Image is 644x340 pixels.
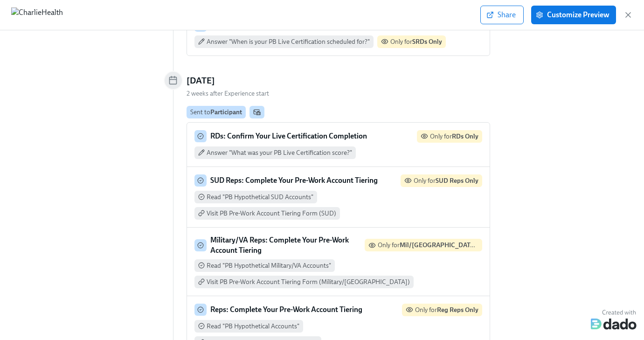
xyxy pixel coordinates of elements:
[210,176,378,185] strong: SUD Reps: Complete Your Pre-Work Account Tiering
[207,278,410,286] span: Visit PB Pre-Work Account Tiering Form (Military/[GEOGRAPHIC_DATA])
[480,6,524,24] button: Share
[437,306,478,314] strong: Reg Reps Only
[378,241,507,249] span: Only for
[414,177,478,185] span: Only for
[207,193,313,201] span: Read "PB Hypothetical SUD Accounts"
[390,38,442,46] span: Only for
[11,7,63,22] img: CharlieHealth
[207,322,299,331] span: Read "PB Hypothetical Accounts"
[488,10,516,20] span: Share
[210,236,349,255] strong: Military/VA Reps: Complete Your Pre-Work Account Tiering
[207,148,352,157] span: Answer "What was your PB Live Certification score?"
[591,307,637,330] img: Dado
[187,90,269,97] span: 2 weeks after Experience start
[430,132,478,140] span: Only for
[207,261,331,270] span: Read "PB Hypothetical Military/VA Accounts"
[194,130,482,143] div: RDs: Confirm Your Live Certification CompletionOnly forRDs Only
[194,174,482,187] div: SUD Reps: Complete Your Pre-Work Account TieringOnly forSUD Reps Only
[412,38,442,46] strong: SRDs Only
[253,108,261,116] svg: Work Email
[531,6,616,24] button: Customize Preview
[436,177,478,185] strong: SUD Reps Only
[400,241,507,249] strong: Mil/[GEOGRAPHIC_DATA] Reps Only
[210,132,367,140] strong: RDs: Confirm Your Live Certification Completion
[194,235,482,256] div: Military/VA Reps: Complete Your Pre-Work Account TieringOnly forMil/[GEOGRAPHIC_DATA] Reps Only
[207,209,336,218] span: Visit PB Pre-Work Account Tiering Form (SUD)
[538,10,609,20] span: Customize Preview
[190,108,242,117] div: Sent to
[210,108,242,116] strong: Participant
[194,304,482,316] div: Reps: Complete Your Pre-Work Account TieringOnly forReg Reps Only
[187,75,215,87] h5: [DATE]
[207,37,370,46] span: Answer "When is your PB Live Certification scheduled for?"
[415,306,478,314] span: Only for
[452,132,478,140] strong: RDs Only
[210,305,362,314] strong: Reps: Complete Your Pre-Work Account Tiering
